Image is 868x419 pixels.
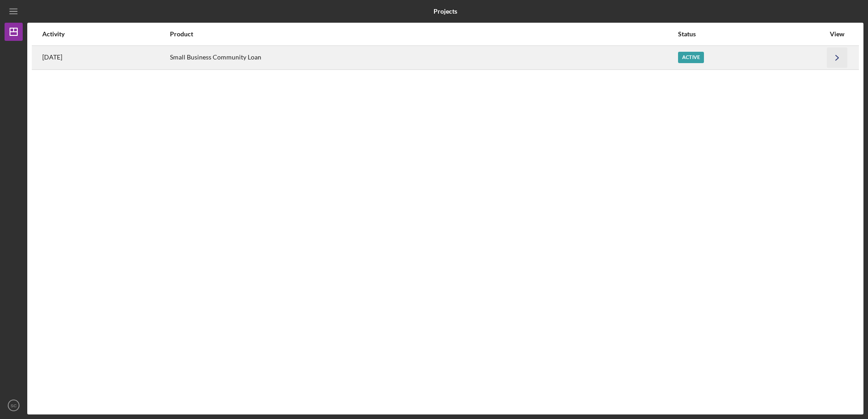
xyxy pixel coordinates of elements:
div: Small Business Community Loan [170,46,677,69]
button: SC [5,396,23,414]
time: 2025-08-11 16:52 [42,54,62,61]
div: View [826,30,848,38]
text: SC [10,403,16,408]
div: Status [678,30,825,38]
div: Active [678,52,704,63]
b: Projects [434,8,457,15]
div: Activity [42,30,169,38]
div: Product [170,30,677,38]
